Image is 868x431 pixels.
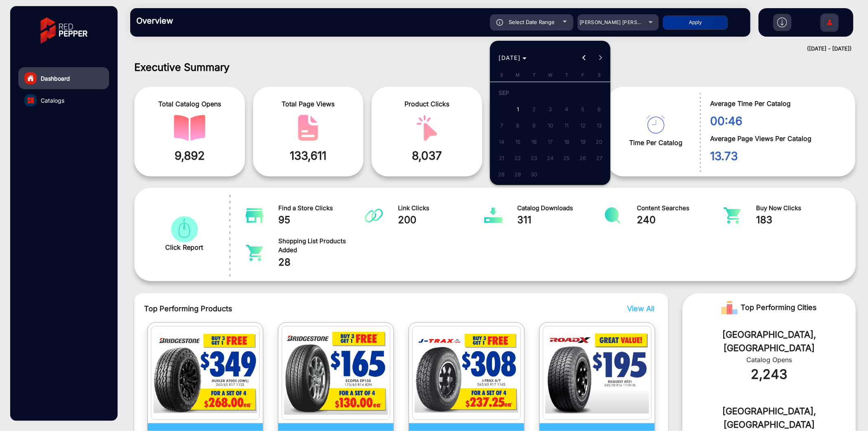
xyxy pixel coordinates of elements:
[575,117,591,134] button: September 12, 2025
[526,101,542,117] button: September 2, 2025
[494,151,509,165] span: 21
[543,102,558,117] span: 3
[510,167,525,182] span: 29
[494,167,509,182] span: 28
[510,134,525,149] span: 15
[542,150,558,166] button: September 24, 2025
[542,117,558,134] button: September 10, 2025
[493,85,607,101] td: SEP
[499,54,521,61] span: [DATE]
[576,50,592,66] button: Previous month
[527,118,541,133] span: 9
[591,134,607,150] button: September 20, 2025
[493,166,509,183] button: September 28, 2025
[526,166,542,183] button: September 30, 2025
[527,151,541,165] span: 23
[493,117,509,134] button: September 7, 2025
[526,134,542,150] button: September 16, 2025
[494,118,509,133] span: 7
[559,102,574,117] span: 4
[510,151,525,165] span: 22
[527,102,541,117] span: 2
[582,72,584,78] span: F
[575,151,590,165] span: 26
[548,72,553,78] span: W
[542,134,558,150] button: September 17, 2025
[543,151,558,165] span: 24
[509,117,526,134] button: September 8, 2025
[510,102,525,117] span: 1
[575,134,591,150] button: September 19, 2025
[559,134,574,149] span: 18
[500,72,503,78] span: S
[526,150,542,166] button: September 23, 2025
[543,118,558,133] span: 10
[526,117,542,134] button: September 9, 2025
[559,118,574,133] span: 11
[510,118,525,133] span: 8
[493,150,509,166] button: September 21, 2025
[591,150,607,166] button: September 27, 2025
[591,101,607,117] button: September 6, 2025
[591,117,607,134] button: September 13, 2025
[558,101,575,117] button: September 4, 2025
[509,134,526,150] button: September 15, 2025
[575,118,590,133] span: 12
[592,151,606,165] span: 27
[565,72,568,78] span: T
[509,101,526,117] button: September 1, 2025
[559,151,574,165] span: 25
[496,51,530,65] button: Choose month and year
[527,167,541,182] span: 30
[558,117,575,134] button: September 11, 2025
[494,134,509,149] span: 14
[493,134,509,150] button: September 14, 2025
[558,150,575,166] button: September 25, 2025
[592,118,606,133] span: 13
[542,101,558,117] button: September 3, 2025
[533,72,536,78] span: T
[575,101,591,117] button: September 5, 2025
[527,134,541,149] span: 16
[509,166,526,183] button: September 29, 2025
[592,102,606,117] span: 6
[592,134,606,149] span: 20
[516,72,520,78] span: M
[509,150,526,166] button: September 22, 2025
[558,134,575,150] button: September 18, 2025
[575,102,590,117] span: 5
[543,134,558,149] span: 17
[598,72,601,78] span: S
[575,150,591,166] button: September 26, 2025
[575,134,590,149] span: 19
